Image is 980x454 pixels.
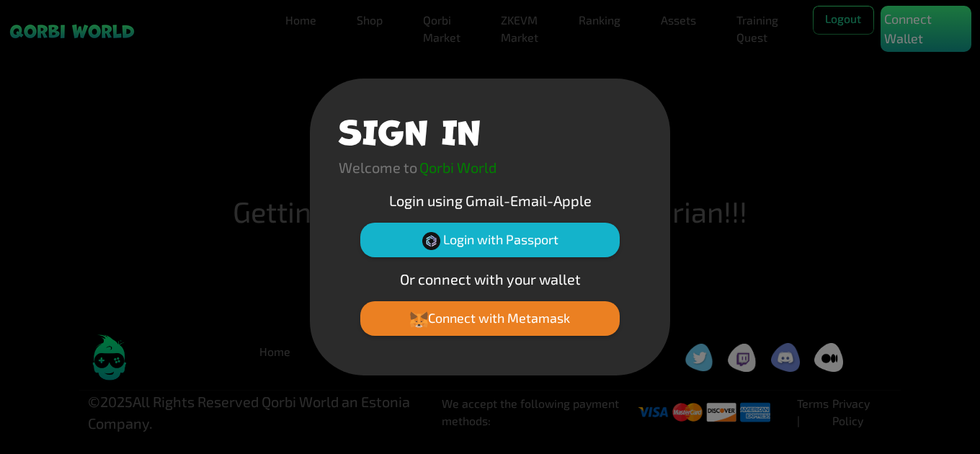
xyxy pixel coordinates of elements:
[339,156,417,178] p: Welcome to
[339,190,641,211] p: Login using Gmail-Email-Apple
[360,301,620,336] button: Connect with Metamask
[422,232,440,250] img: Passport Logo
[360,223,620,257] button: Login with Passport
[339,268,641,290] p: Or connect with your wallet
[339,107,481,151] h1: SIGN IN
[419,156,496,178] p: Qorbi World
